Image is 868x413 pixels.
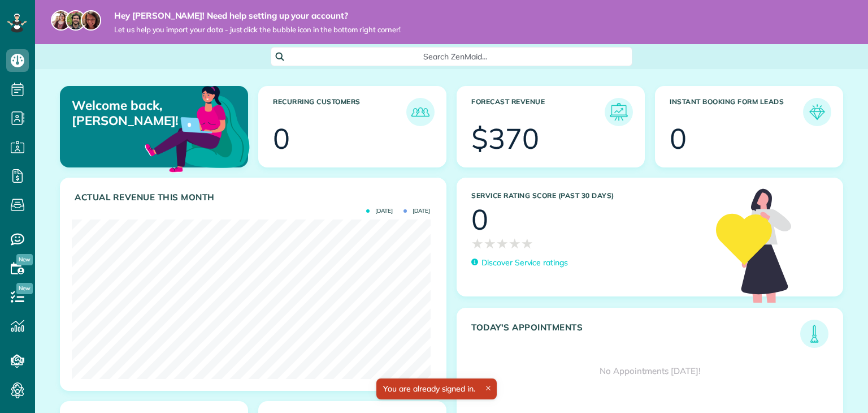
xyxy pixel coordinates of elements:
[142,73,252,183] img: dashboard_welcome-42a62b7d889689a78055ac9021e634bf52bae3f8056760290aed330b23ab8690.png
[471,234,484,253] span: ★
[51,10,71,31] img: maria-72a9807cf96188c08ef61303f053569d2e2a8a1cde33d635c8a3ac13582a053d.jpg
[114,25,401,35] span: Let us help you import your data - just click the bubble icon in the bottom right corner!
[471,205,488,234] div: 0
[806,101,828,123] img: icon_form_leads-04211a6a04a5b2264e4ee56bc0799ec3eb69b7e499cbb523a139df1d13a81ae0.png
[496,234,509,253] span: ★
[521,234,533,253] span: ★
[481,257,568,269] p: Discover Service ratings
[471,192,705,200] h3: Service Rating score (past 30 days)
[509,234,521,253] span: ★
[81,10,101,31] img: michelle-19f622bdf1676172e81f8f8fba1fb50e276960ebfe0243fe18214015130c80e4.jpg
[471,124,539,153] div: $370
[471,322,800,348] h3: Today's Appointments
[471,98,605,126] h3: Forecast Revenue
[471,257,568,269] a: Discover Service ratings
[403,208,430,214] span: [DATE]
[273,124,290,153] div: 0
[72,98,187,128] p: Welcome back, [PERSON_NAME]!
[803,322,826,345] img: icon_todays_appointments-901f7ab196bb0bea1936b74009e4eb5ffbc2d2711fa7634e0d609ed5ef32b18b.png
[670,98,803,126] h3: Instant Booking Form Leads
[75,192,435,203] h3: Actual Revenue this month
[273,98,406,126] h3: Recurring Customers
[409,101,432,123] img: icon_recurring_customers-cf858462ba22bcd05b5a5880d41d6543d210077de5bb9ebc9590e49fd87d84ed.png
[457,348,843,394] div: No Appointments [DATE]!
[66,10,86,31] img: jorge-587dff0eeaa6aab1f244e6dc62b8924c3b6ad411094392a53c71c6c4a576187d.jpg
[607,101,630,123] img: icon_forecast_revenue-8c13a41c7ed35a8dcfafea3cbb826a0462acb37728057bba2d056411b612bbbe.png
[376,378,497,399] div: You are already signed in.
[16,254,33,265] span: New
[670,124,687,153] div: 0
[484,234,496,253] span: ★
[16,283,33,294] span: New
[114,10,401,21] strong: Hey [PERSON_NAME]! Need help setting up your account?
[366,208,393,214] span: [DATE]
